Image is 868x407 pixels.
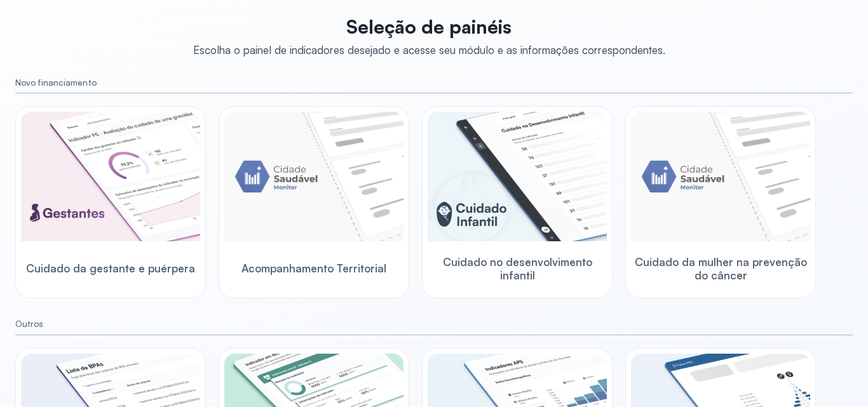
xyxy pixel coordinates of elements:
img: placeholder-module-ilustration.png [631,112,810,241]
small: Outros [15,319,853,330]
img: pregnants.png [21,112,200,241]
small: Novo financiamento [15,77,853,88]
span: Acompanhamento Territorial [241,262,386,275]
span: Cuidado no desenvolvimento infantil [428,255,607,283]
span: Cuidado da gestante e puérpera [26,262,195,275]
span: Cuidado da mulher na prevenção do câncer [631,255,810,283]
img: child-development.png [428,112,607,241]
div: Escolha o painel de indicadores desejado e acesse seu módulo e as informações correspondentes. [193,43,665,57]
p: Seleção de painéis [193,15,665,38]
img: placeholder-module-ilustration.png [224,112,403,241]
